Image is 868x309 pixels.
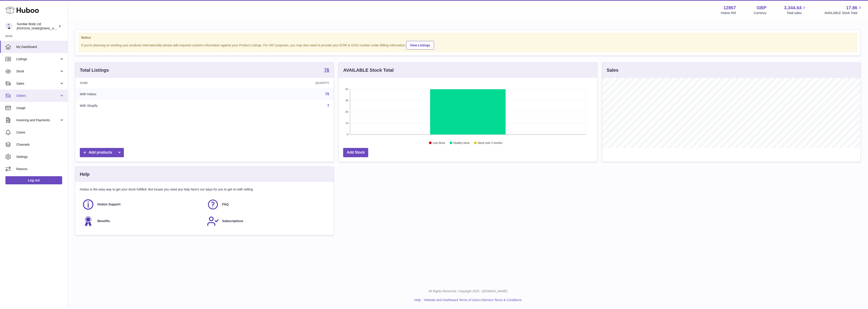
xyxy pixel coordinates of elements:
[71,289,864,293] p: All Rights Reserved. Copyright 2025 - [DOMAIN_NAME]
[75,100,215,112] td: With Shopify
[327,104,329,108] a: 7
[215,78,334,88] th: Quantity
[75,88,215,100] td: With Huboo
[81,36,855,40] strong: Notice
[757,5,766,11] strong: GBP
[16,118,59,122] span: Invoicing and Payments
[787,11,807,15] span: Total sales
[16,155,64,159] span: Settings
[346,99,348,102] text: 39
[97,202,120,207] span: Huboo Support
[324,68,329,72] strong: 76
[478,141,502,145] text: Stock over 2 months
[347,133,348,136] text: 0
[607,67,618,73] h3: Sales
[207,198,327,211] a: FAQ
[16,69,59,74] span: Stock
[80,171,90,177] h3: Help
[754,11,767,15] div: Currency
[784,5,807,15] a: 3,344.64 Total sales
[453,141,470,145] text: Healthy stock
[824,5,863,15] a: 17.86 AVAILABLE Stock Total
[82,198,202,211] a: Huboo Support
[222,219,243,223] span: Subscriptions
[343,148,368,157] a: Add Stock
[414,298,421,302] a: Help
[16,167,64,171] span: Returns
[80,148,124,157] a: Add products
[222,202,229,207] span: FAQ
[80,67,109,73] h3: Total Listings
[723,5,736,11] strong: 12867
[75,78,215,88] th: Name
[483,298,522,302] a: Service Terms & Conditions
[433,141,445,145] text: Low Stock
[17,26,91,30] span: [PERSON_NAME][EMAIL_ADDRESS][DOMAIN_NAME]
[346,110,348,113] text: 26
[16,143,64,147] span: Channels
[5,23,12,30] img: dianne@sundaebody.com
[324,68,329,73] a: 76
[422,298,521,302] li: and
[16,94,59,98] span: Orders
[80,187,329,192] p: Huboo is the easy way to get your stock fulfilled. But incase you need any help here's our ways f...
[81,40,855,50] div: If you're planning on sending your products internationally please add required customs informati...
[16,106,64,110] span: Usage
[5,176,62,184] a: Log out
[207,215,327,227] a: Subscriptions
[406,41,434,50] a: View Listings
[784,5,802,11] span: 3,344.64
[16,57,59,61] span: Listings
[343,67,394,73] h3: AVAILABLE Stock Total
[824,11,863,15] span: AVAILABLE Stock Total
[17,22,57,31] div: Sundae Body Ltd
[16,81,59,86] span: Sales
[846,5,857,11] span: 17.86
[16,45,64,49] span: My Dashboard
[346,88,348,90] text: 52
[16,130,64,135] span: Cases
[97,219,110,223] span: Benefits
[346,122,348,124] text: 13
[721,11,736,15] div: Huboo Ref
[325,92,329,96] a: 76
[424,298,477,302] a: Website and Dashboard Terms of Use
[82,215,202,227] a: Benefits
